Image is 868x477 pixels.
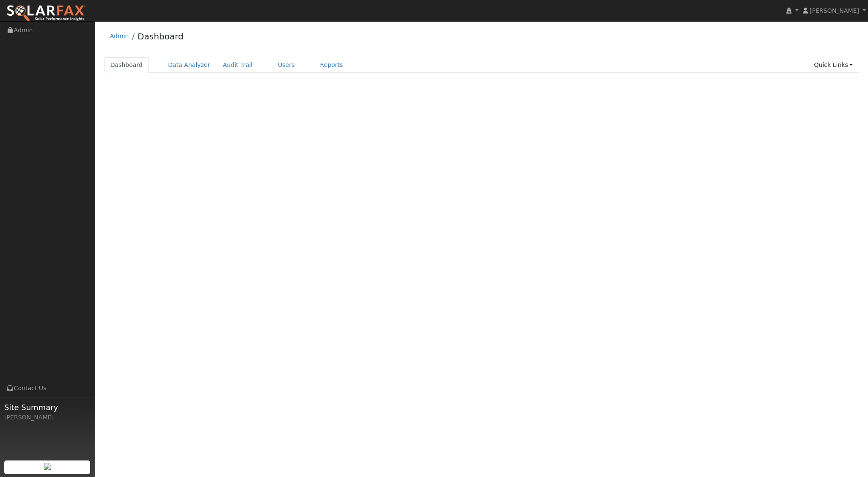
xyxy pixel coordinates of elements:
[4,413,91,422] div: [PERSON_NAME]
[6,5,86,22] img: SolarFax
[137,31,184,42] a: Dashboard
[272,57,301,73] a: Users
[314,57,349,73] a: Reports
[104,57,149,73] a: Dashboard
[110,33,129,39] a: Admin
[217,57,259,73] a: Audit Trail
[44,463,51,470] img: retrieve
[810,7,859,14] span: [PERSON_NAME]
[808,57,859,73] a: Quick Links
[4,402,91,413] span: Site Summary
[162,57,217,73] a: Data Analyzer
